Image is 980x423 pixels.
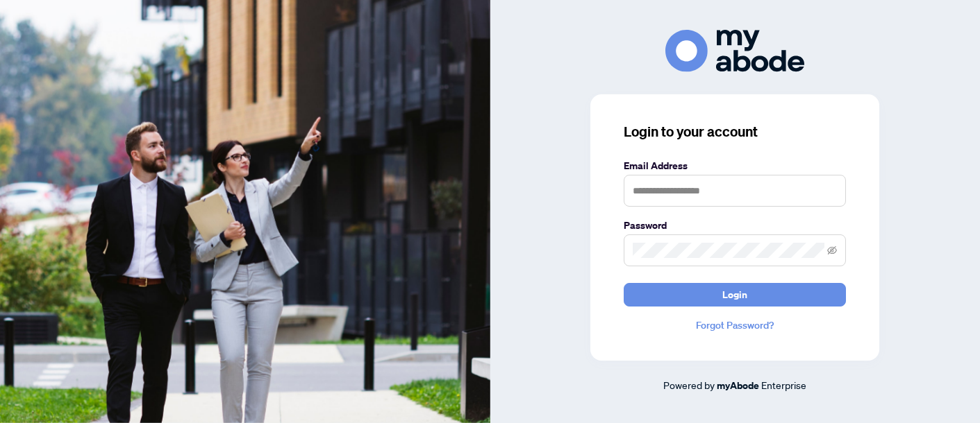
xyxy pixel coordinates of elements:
span: Enterprise [761,379,806,391]
a: myAbode [717,378,759,393]
span: Powered by [663,379,715,391]
span: eye-invisible [827,245,837,255]
label: Email Address [624,158,846,173]
a: Forgot Password? [624,318,846,333]
span: Login [722,284,747,306]
button: Login [624,283,846,307]
label: Password [624,218,846,233]
img: ma-logo [665,30,804,72]
h3: Login to your account [624,122,846,141]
